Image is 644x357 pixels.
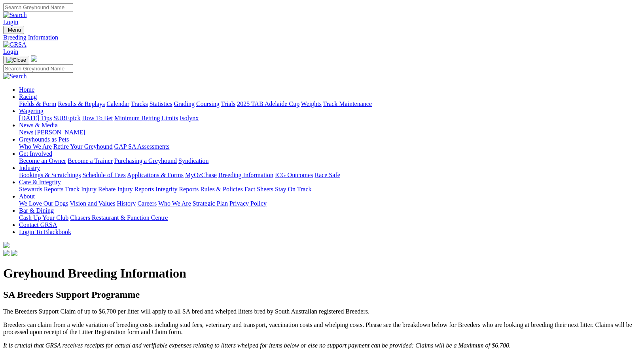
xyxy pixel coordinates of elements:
[19,143,641,150] div: Greyhounds as Pets
[3,242,9,248] img: logo-grsa-white.png
[19,179,61,185] a: Care & Integrity
[3,64,73,73] input: Search
[185,172,217,178] a: MyOzChase
[106,100,129,107] a: Calendar
[155,186,199,193] a: Integrity Reports
[8,27,21,33] span: Menu
[221,100,235,107] a: Trials
[19,200,68,207] a: We Love Our Dogs
[193,200,228,207] a: Strategic Plan
[53,143,113,150] a: Retire Your Greyhound
[218,172,273,178] a: Breeding Information
[244,186,273,193] a: Fact Sheets
[19,200,641,207] div: About
[82,172,125,178] a: Schedule of Fees
[19,93,37,100] a: Racing
[82,115,113,121] a: How To Bet
[3,11,27,19] img: Search
[19,157,66,164] a: Become an Owner
[19,129,641,136] div: News & Media
[275,186,311,193] a: Stay On Track
[174,100,195,107] a: Grading
[19,108,44,114] a: Wagering
[19,193,35,200] a: About
[53,115,80,121] a: SUREpick
[70,214,168,221] a: Chasers Restaurant & Function Centre
[19,186,63,193] a: Stewards Reports
[19,136,69,143] a: Greyhounds as Pets
[178,157,208,164] a: Syndication
[3,19,18,25] a: Login
[19,172,641,179] div: Industry
[3,321,641,336] p: Breeders can claim from a wide variation of breeding costs including stud fees, veterinary and tr...
[3,289,641,300] h2: SA Breeders Support Programme
[19,115,52,121] a: [DATE] Tips
[323,100,372,107] a: Track Maintenance
[229,200,267,207] a: Privacy Policy
[19,143,52,150] a: Who We Are
[3,3,73,11] input: Search
[3,26,24,34] button: Toggle navigation
[196,100,220,107] a: Coursing
[150,100,172,107] a: Statistics
[3,56,29,64] button: Toggle navigation
[3,250,9,256] img: facebook.svg
[301,100,322,107] a: Weights
[19,207,54,214] a: Bar & Dining
[19,129,33,136] a: News
[114,115,178,121] a: Minimum Betting Limits
[19,172,81,178] a: Bookings & Scratchings
[19,186,641,193] div: Care & Integrity
[19,122,58,128] a: News & Media
[19,100,641,108] div: Racing
[65,186,116,193] a: Track Injury Rebate
[275,172,313,178] a: ICG Outcomes
[131,100,148,107] a: Tracks
[68,157,113,164] a: Become a Trainer
[19,214,68,221] a: Cash Up Your Club
[237,100,299,107] a: 2025 TAB Adelaide Cup
[114,157,177,164] a: Purchasing a Greyhound
[3,266,641,281] h1: Greyhound Breeding Information
[117,186,154,193] a: Injury Reports
[137,200,157,207] a: Careers
[314,172,340,178] a: Race Safe
[19,86,34,93] a: Home
[19,221,57,228] a: Contact GRSA
[3,308,641,315] p: The Breeders Support Claim of up to $6,700 per litter will apply to all SA bred and whelped litte...
[3,342,511,349] i: It is crucial that GRSA receives receipts for actual and verifiable expenses relating to litters ...
[19,214,641,221] div: Bar & Dining
[158,200,191,207] a: Who We Are
[3,48,18,55] a: Login
[114,143,170,150] a: GAP SA Assessments
[70,200,115,207] a: Vision and Values
[127,172,184,178] a: Applications & Forms
[117,200,136,207] a: History
[6,57,26,63] img: Close
[11,250,17,256] img: twitter.svg
[19,150,52,157] a: Get Involved
[19,229,71,235] a: Login To Blackbook
[19,157,641,164] div: Get Involved
[31,55,37,62] img: logo-grsa-white.png
[3,34,641,41] a: Breeding Information
[3,41,27,48] img: GRSA
[19,100,56,107] a: Fields & Form
[200,186,243,193] a: Rules & Policies
[180,115,199,121] a: Isolynx
[19,115,641,122] div: Wagering
[35,129,85,136] a: [PERSON_NAME]
[3,73,27,80] img: Search
[19,164,40,171] a: Industry
[58,100,105,107] a: Results & Replays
